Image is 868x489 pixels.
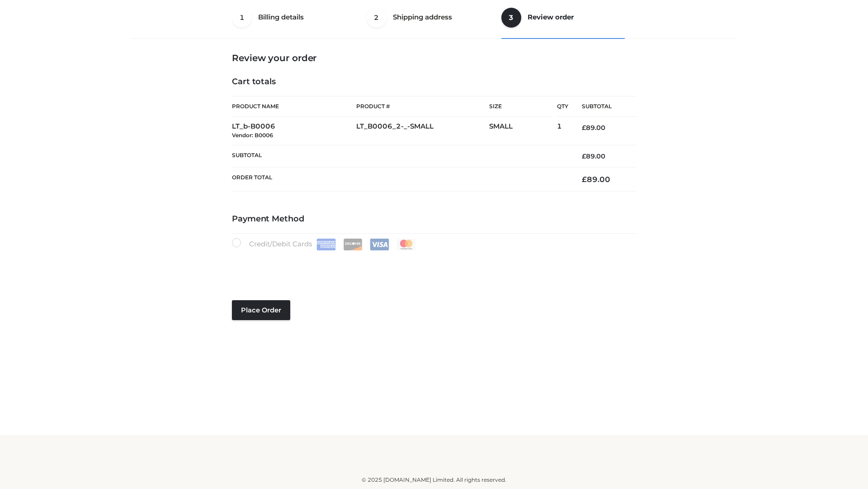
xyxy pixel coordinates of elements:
bdi: 89.00 [582,124,605,132]
img: Discover [343,239,363,250]
bdi: 89.00 [582,175,610,184]
span: £ [582,175,587,184]
small: Vendor: B0006 [232,132,273,139]
img: Amex [316,239,336,250]
th: Qty [557,96,568,117]
label: Credit/Debit Cards [232,238,417,250]
h4: Cart totals [232,77,636,87]
th: Product Name [232,96,356,117]
iframe: Secure payment input frame [230,249,634,282]
th: Order Total [232,168,568,192]
td: SMALL [489,117,557,145]
img: Mastercard [396,239,416,250]
th: Product # [356,96,489,117]
img: Visa [370,239,389,250]
div: © 2025 [DOMAIN_NAME] Limited. All rights reserved. [134,475,734,484]
th: Subtotal [232,145,568,167]
th: Size [489,96,552,117]
td: LT_b-B0006 [232,117,356,145]
bdi: 89.00 [582,152,605,160]
th: Subtotal [568,96,636,117]
h4: Payment Method [232,214,636,224]
td: LT_B0006_2-_-SMALL [356,117,489,145]
h3: Review your order [232,53,636,63]
span: £ [582,152,586,160]
td: 1 [557,117,568,145]
button: Place order [232,300,290,320]
span: £ [582,124,586,132]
